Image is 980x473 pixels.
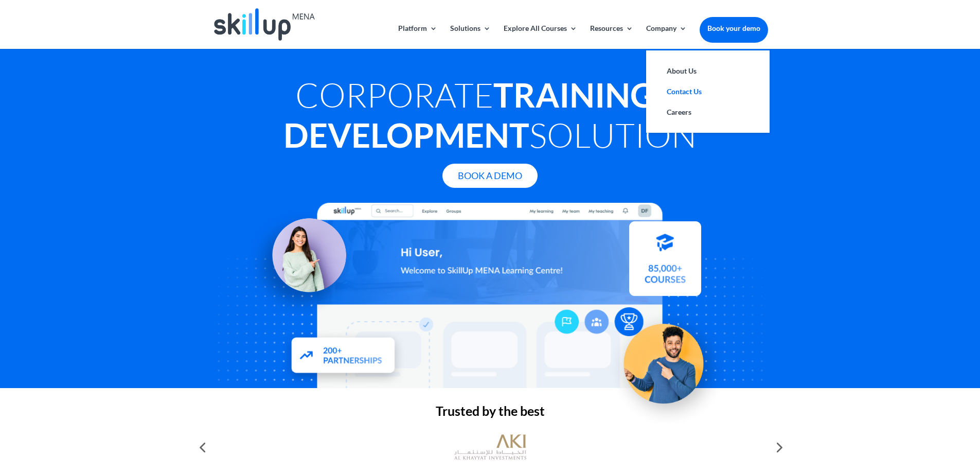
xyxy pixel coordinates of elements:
[590,25,633,49] a: Resources
[279,328,406,388] img: Partners - SkillUp Mena
[700,17,768,40] a: Book your demo
[214,8,315,41] img: Skillup Mena
[398,25,437,49] a: Platform
[283,75,685,155] strong: Training & Development
[454,429,526,465] img: al khayyat investments logo
[504,25,577,49] a: Explore All Courses
[212,75,768,160] h1: Corporate Solution
[607,302,729,424] img: Upskill your workforce - SkillUp
[656,102,759,122] a: Careers
[646,25,687,49] a: Company
[442,164,538,188] a: Book A Demo
[245,206,357,317] img: Learning Management Solution - SkillUp
[450,25,491,49] a: Solutions
[629,226,701,301] img: Courses library - SkillUp MENA
[212,405,768,423] h2: Trusted by the best
[656,61,759,81] a: About Us
[656,81,759,102] a: Contact Us
[929,424,980,473] iframe: Chat Widget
